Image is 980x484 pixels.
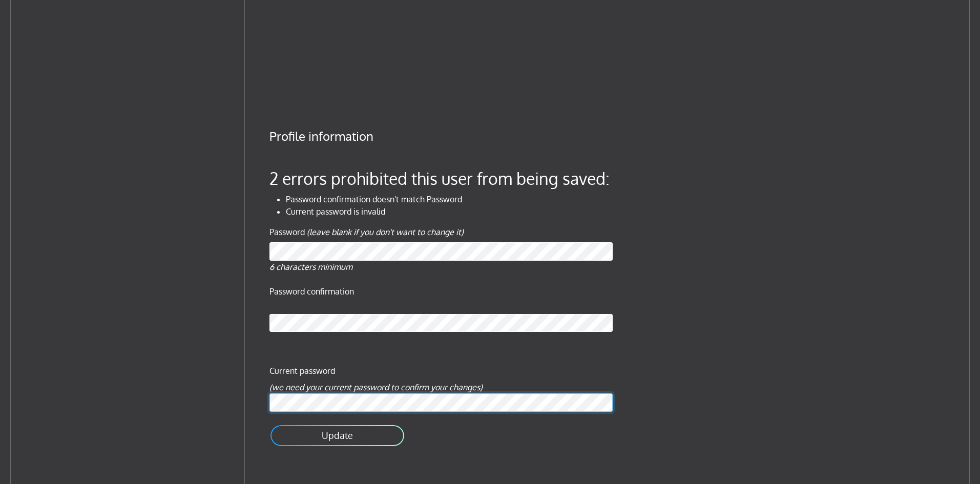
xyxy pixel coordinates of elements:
[269,129,955,144] h4: Profile information
[307,227,464,237] i: (leave blank if you don't want to change it)
[269,262,352,272] em: 6 characters minimum
[269,365,335,377] label: Current password
[269,169,955,189] h2: 2 errors prohibited this user from being saved:
[269,226,305,238] label: Password
[269,285,354,298] label: Password confirmation
[269,424,405,447] button: Update
[286,205,955,218] li: Current password is invalid
[269,382,483,392] i: (we need your current password to confirm your changes)
[286,193,955,205] li: Password confirmation doesn't match Password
